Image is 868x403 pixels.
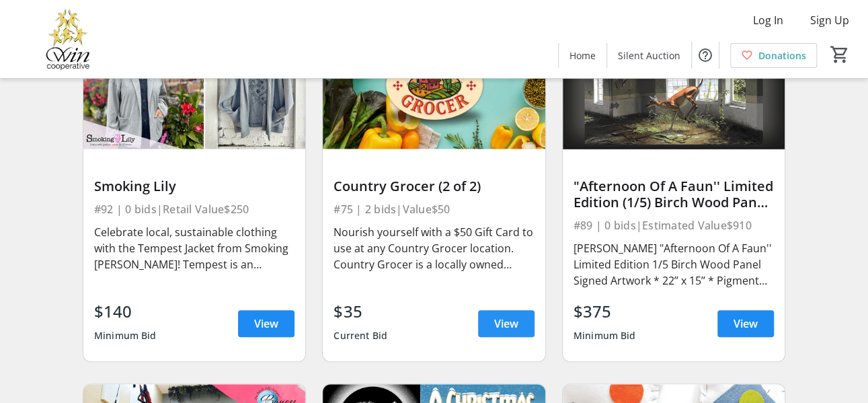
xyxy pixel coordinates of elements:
[574,324,636,348] div: Minimum Bid
[799,9,860,31] button: Sign Up
[734,316,758,332] span: View
[574,216,774,235] div: #89 | 0 bids | Estimated Value $910
[94,178,294,194] div: Smoking Lily
[8,5,128,73] img: Victoria Women In Need Community Cooperative's Logo
[753,12,783,28] span: Log In
[618,48,680,63] span: Silent Auction
[730,43,817,68] a: Donations
[333,324,387,348] div: Current Bid
[828,42,852,67] button: Cart
[494,316,518,332] span: View
[569,48,596,63] span: Home
[333,299,387,324] div: $35
[94,224,294,272] div: Celebrate local, sustainable clothing with the Tempest Jacket from Smoking [PERSON_NAME]! Tempest...
[94,200,294,219] div: #92 | 0 bids | Retail Value $250
[574,178,774,211] div: "Afternoon Of A Faun'' Limited Edition (1/5) Birch Wood Panel by [PERSON_NAME]
[478,310,535,337] a: View
[94,324,157,348] div: Minimum Bid
[83,25,305,150] img: Smoking Lily
[323,25,545,150] img: Country Grocer (2 of 2)
[574,299,636,324] div: $375
[692,42,719,69] button: Help
[559,43,606,68] a: Home
[607,43,691,68] a: Silent Auction
[758,48,806,63] span: Donations
[333,224,534,272] div: Nourish yourself with a $50 Gift Card to use at any Country Grocer location. Country Grocer is a ...
[717,310,774,337] a: View
[254,316,278,332] span: View
[574,240,774,289] div: [PERSON_NAME] "Afternoon Of A Faun'' Limited Edition 1/5 Birch Wood Panel Signed Artwork * 22’’ x...
[810,12,849,28] span: Sign Up
[333,178,534,194] div: Country Grocer (2 of 2)
[238,310,294,337] a: View
[94,299,157,324] div: $140
[742,9,794,31] button: Log In
[563,25,785,150] img: "Afternoon Of A Faun'' Limited Edition (1/5) Birch Wood Panel by John Keyes
[333,200,534,219] div: #75 | 2 bids | Value $50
